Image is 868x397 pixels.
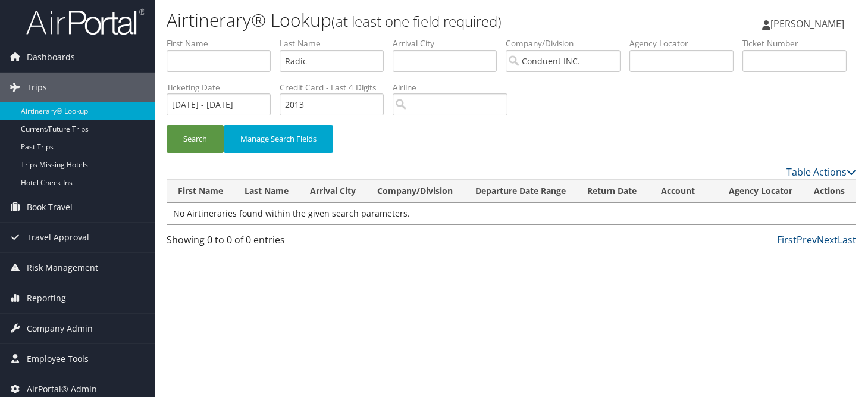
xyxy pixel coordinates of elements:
span: Book Travel [27,192,73,222]
a: Table Actions [786,165,856,179]
a: Last [838,233,856,246]
th: Arrival City: activate to sort column ascending [299,180,366,203]
th: Actions [803,180,856,203]
th: Account: activate to sort column ascending [650,180,718,203]
span: Dashboards [27,42,75,72]
label: Company/Division [506,37,629,49]
label: First Name [167,37,280,49]
span: [PERSON_NAME] [770,17,844,30]
a: Prev [797,233,817,246]
button: Search [167,125,224,153]
label: Agency Locator [629,37,742,49]
span: Trips [27,73,47,102]
a: [PERSON_NAME] [762,6,856,42]
h1: Airtinerary® Lookup [167,8,626,33]
label: Last Name [280,37,393,49]
label: Ticket Number [742,37,856,49]
button: Manage Search Fields [224,125,333,153]
td: No Airtineraries found within the given search parameters. [167,203,856,224]
span: Employee Tools [27,344,89,374]
label: Credit Card - Last 4 Digits [280,82,393,93]
div: Showing 0 to 0 of 0 entries [167,233,325,253]
small: (at least one field required) [331,11,502,31]
label: Airline [393,82,516,93]
label: Ticketing Date [167,82,280,93]
th: Return Date: activate to sort column ascending [576,180,650,203]
span: Risk Management [27,253,98,283]
th: Agency Locator: activate to sort column ascending [718,180,803,203]
th: Departure Date Range: activate to sort column descending [465,180,576,203]
th: First Name: activate to sort column ascending [167,180,234,203]
a: Next [817,233,838,246]
th: Last Name: activate to sort column ascending [234,180,299,203]
span: Travel Approval [27,223,89,252]
span: Company Admin [27,314,93,343]
span: Reporting [27,283,66,313]
img: airportal-logo.png [26,8,145,36]
a: First [777,233,797,246]
th: Company/Division [366,180,465,203]
label: Arrival City [393,37,506,49]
